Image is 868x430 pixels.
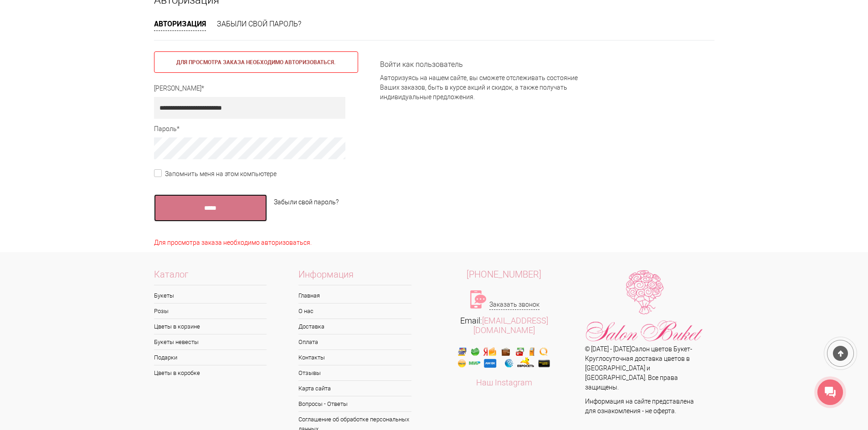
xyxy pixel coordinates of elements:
[585,398,694,415] span: Информация на сайте представлена для ознакомления - не оферта.
[434,270,575,279] a: [PHONE_NUMBER]
[154,350,267,365] a: Подарки
[154,319,267,334] a: Цветы в корзине
[473,316,548,335] a: [EMAIL_ADDRESS][DOMAIN_NAME]
[298,270,411,285] span: Информация
[154,239,312,246] font: Для просмотра заказа необходимо авторизоваться.
[380,73,585,102] p: Авторизуясь на нашем сайте, вы сможете отслеживать состояние Ваших заказов, быть в курсе акций и ...
[154,304,267,319] a: Розы
[631,345,690,353] a: Салон цветов Букет
[154,270,267,285] span: Каталог
[489,300,539,310] a: Заказать звонок
[298,288,411,303] a: Главная
[298,334,411,349] a: Оплата
[298,381,411,396] a: Карта сайта
[274,197,339,207] a: Забыли свой пароль?
[380,61,585,69] h3: Войти как пользователь
[154,365,267,380] a: Цветы в коробке
[217,20,301,28] a: Забыли свой пароль?
[298,319,411,334] a: Доставка
[298,396,411,411] a: Вопросы - Ответы
[585,270,704,344] img: Цветы Нижний Новгород
[476,378,532,387] a: Наш Instagram
[154,124,358,134] div: Пароль*
[154,288,267,303] a: Букеты
[585,345,692,391] span: © [DATE] - [DATE] - Круглосуточная доставка цветов в [GEOGRAPHIC_DATA] и [GEOGRAPHIC_DATA]. Все п...
[154,51,358,73] div: Для просмотра заказа необходимо авторизоваться.
[154,19,206,31] a: Авторизация
[298,365,411,380] a: Отзывы
[434,316,575,335] div: Email:
[154,169,277,179] label: Запомнить меня на этом компьютере
[467,269,541,280] span: [PHONE_NUMBER]
[298,350,411,365] a: Контакты
[154,84,358,93] div: [PERSON_NAME]*
[298,304,411,319] a: О нас
[154,334,267,349] a: Букеты невесты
